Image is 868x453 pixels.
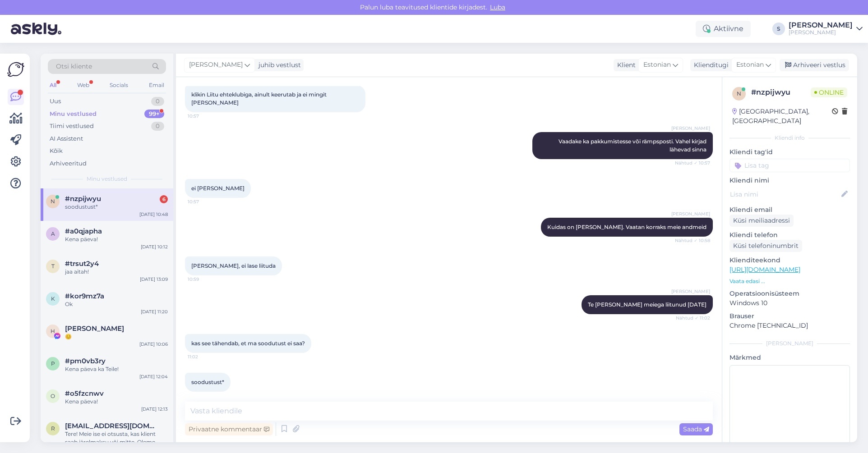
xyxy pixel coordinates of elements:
[65,325,124,333] span: Helen Laaneoja
[671,125,710,132] span: [PERSON_NAME]
[141,406,168,412] div: [DATE] 12:13
[736,60,764,70] span: Estonian
[729,298,850,308] p: Windows 10
[811,87,847,97] span: Online
[614,60,636,70] div: Klient
[185,423,273,435] div: Privaatne kommentaar
[547,224,706,230] span: Kuidas on [PERSON_NAME]. Vaatan korraks meie andmeid
[729,176,850,185] p: Kliendi nimi
[729,265,800,274] a: [URL][DOMAIN_NAME]
[140,276,168,283] div: [DATE] 13:09
[588,301,706,308] span: Te [PERSON_NAME] meiega liitunud [DATE]
[732,107,832,126] div: [GEOGRAPHIC_DATA], [GEOGRAPHIC_DATA]
[643,60,671,70] span: Estonian
[188,198,222,205] span: 10:57
[139,341,168,348] div: [DATE] 10:06
[50,159,87,168] div: Arhiveeritud
[50,110,97,119] div: Minu vestlused
[141,243,168,250] div: [DATE] 10:12
[729,289,850,298] p: Operatsioonisüsteem
[188,113,222,119] span: 10:57
[65,203,168,211] div: soodustust*
[675,160,710,166] span: Nähtud ✓ 10:57
[737,90,741,97] span: n
[191,262,276,269] span: [PERSON_NAME], ei lase liituda
[729,339,850,348] div: [PERSON_NAME]
[729,215,794,227] div: Küsi meiliaadressi
[683,425,709,433] span: Saada
[65,227,102,235] span: #a0qjapha
[51,360,55,367] span: p
[108,79,130,91] div: Socials
[789,22,863,36] a: [PERSON_NAME][PERSON_NAME]
[487,3,508,11] span: Luba
[139,373,168,380] div: [DATE] 12:04
[65,389,104,398] span: #o5fzcnwv
[160,195,168,203] div: 6
[151,122,164,131] div: 0
[188,276,222,283] span: 10:59
[65,235,168,243] div: Kena päeva!
[255,60,301,70] div: juhib vestlust
[772,23,785,35] div: S
[56,62,92,71] span: Otsi kliente
[191,91,328,106] span: klikin Liitu ehteklubiga, ainult keerutab ja ei mingit [PERSON_NAME]
[671,288,710,295] span: [PERSON_NAME]
[65,333,168,341] div: 😊
[65,365,168,373] div: Kena päeva ka Teile!
[729,256,850,265] p: Klienditeekond
[729,147,850,157] p: Kliendi tag'id
[729,159,850,172] input: Lisa tag
[51,328,55,334] span: H
[139,211,168,218] div: [DATE] 10:48
[51,198,55,205] span: n
[144,110,164,119] div: 99+
[191,379,224,385] span: soodustust*
[50,146,63,156] div: Kõik
[671,210,710,217] span: [PERSON_NAME]
[50,134,83,143] div: AI Assistent
[51,263,55,270] span: t
[48,79,58,91] div: All
[65,398,168,406] div: Kena päeva!
[730,189,840,199] input: Lisa nimi
[559,138,708,153] span: Vaadake ka pakkumistesse või rämpsposti. Vahel kirjad lähevad sinna
[789,29,853,36] div: [PERSON_NAME]
[676,315,710,321] span: Nähtud ✓ 11:02
[51,393,55,399] span: o
[75,79,91,91] div: Web
[141,308,168,315] div: [DATE] 11:20
[65,292,104,300] span: #kor9mz7a
[65,422,159,430] span: rein.lamp@mail.ee
[696,21,751,37] div: Aktiivne
[729,311,850,321] p: Brauser
[51,230,55,237] span: a
[7,61,24,78] img: Askly Logo
[675,237,710,244] span: Nähtud ✓ 10:58
[729,205,850,215] p: Kliendi email
[51,425,55,432] span: r
[751,87,811,98] div: # nzpijwyu
[51,295,55,302] span: k
[151,97,164,106] div: 0
[65,195,101,203] span: #nzpijwyu
[729,353,850,362] p: Märkmed
[789,22,853,29] div: [PERSON_NAME]
[188,392,222,399] span: 11:03
[189,60,243,70] span: [PERSON_NAME]
[65,268,168,276] div: jaa aitah!
[729,240,802,252] div: Küsi telefoninumbrit
[729,277,850,285] p: Vaata edasi ...
[690,60,729,70] div: Klienditugi
[729,230,850,240] p: Kliendi telefon
[729,321,850,330] p: Chrome [TECHNICAL_ID]
[65,300,168,308] div: Ok
[50,122,94,131] div: Tiimi vestlused
[65,260,99,268] span: #trsut2y4
[729,134,850,142] div: Kliendi info
[50,97,61,106] div: Uus
[188,353,222,360] span: 11:02
[87,175,127,183] span: Minu vestlused
[65,357,106,365] span: #pm0vb3ry
[191,185,245,192] span: ei [PERSON_NAME]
